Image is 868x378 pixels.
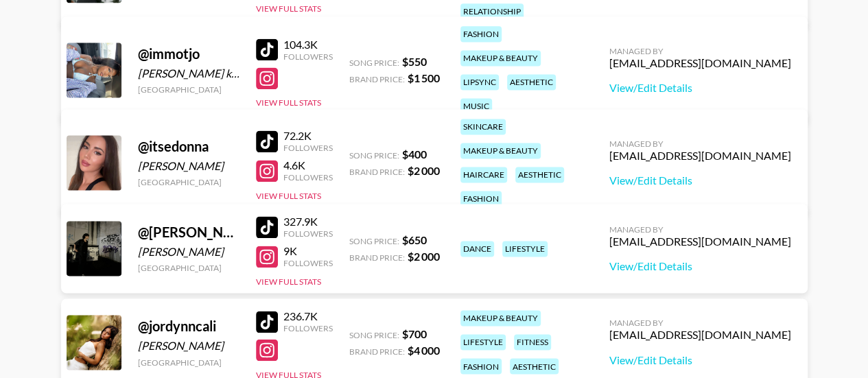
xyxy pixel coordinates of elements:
div: aesthetic [515,167,564,182]
div: dance [460,241,494,257]
div: Followers [283,323,333,333]
div: relationship [460,3,524,19]
div: Followers [283,143,333,153]
div: makeup & beauty [460,143,541,158]
span: Song Price: [349,330,399,340]
span: Brand Price: [349,74,405,84]
div: Managed By [609,139,791,149]
div: 327.9K [283,215,333,228]
div: fashion [460,358,502,374]
div: lipsync [460,74,499,90]
div: Followers [283,51,333,62]
div: 9K [283,244,333,258]
div: 236.7K [283,309,333,323]
span: Song Price: [349,58,399,68]
div: @ immotjo [138,45,239,62]
strong: $ 700 [402,327,427,340]
div: [PERSON_NAME] [138,245,239,259]
div: aesthetic [510,358,559,374]
div: lifestyle [460,334,506,350]
div: Managed By [609,46,791,56]
button: View Full Stats [256,276,321,287]
div: @ [PERSON_NAME].[PERSON_NAME] [138,224,239,241]
strong: $ 1 500 [408,71,440,84]
span: Brand Price: [349,167,405,177]
div: haircare [460,167,507,182]
a: View/Edit Details [609,81,791,95]
div: @ jordynncali [138,318,239,335]
div: music [460,98,492,114]
span: Brand Price: [349,252,405,263]
div: lifestyle [502,241,548,257]
div: [PERSON_NAME] [138,339,239,353]
span: Song Price: [349,236,399,246]
button: View Full Stats [256,3,321,14]
a: View/Edit Details [609,259,791,273]
strong: $ 4 000 [408,344,440,357]
div: Followers [283,228,333,239]
div: aesthetic [507,74,556,90]
div: [GEOGRAPHIC_DATA] [138,177,239,187]
strong: $ 550 [402,55,427,68]
strong: $ 650 [402,233,427,246]
div: [EMAIL_ADDRESS][DOMAIN_NAME] [609,235,791,248]
a: View/Edit Details [609,353,791,366]
strong: $ 2 000 [408,250,440,263]
div: [PERSON_NAME] kayitaba [PERSON_NAME] [138,67,239,80]
div: fashion [460,191,502,206]
div: [PERSON_NAME] [138,159,239,173]
strong: $ 400 [402,147,427,161]
div: makeup & beauty [460,310,541,326]
div: [GEOGRAPHIC_DATA] [138,84,239,95]
div: [GEOGRAPHIC_DATA] [138,263,239,273]
button: View Full Stats [256,191,321,201]
span: Song Price: [349,150,399,161]
div: fitness [514,334,551,350]
div: makeup & beauty [460,50,541,66]
div: skincare [460,119,506,134]
div: [EMAIL_ADDRESS][DOMAIN_NAME] [609,328,791,342]
div: [EMAIL_ADDRESS][DOMAIN_NAME] [609,56,791,70]
div: 72.2K [283,129,333,143]
a: View/Edit Details [609,174,791,187]
div: Managed By [609,224,791,235]
strong: $ 2 000 [408,164,440,177]
div: [GEOGRAPHIC_DATA] [138,357,239,367]
div: @ itsedonna [138,138,239,155]
div: [EMAIL_ADDRESS][DOMAIN_NAME] [609,149,791,163]
div: Followers [283,172,333,182]
div: fashion [460,26,502,42]
button: View Full Stats [256,97,321,108]
span: Brand Price: [349,346,405,357]
div: 4.6K [283,158,333,172]
div: Managed By [609,318,791,328]
div: Followers [283,258,333,268]
div: 104.3K [283,38,333,51]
